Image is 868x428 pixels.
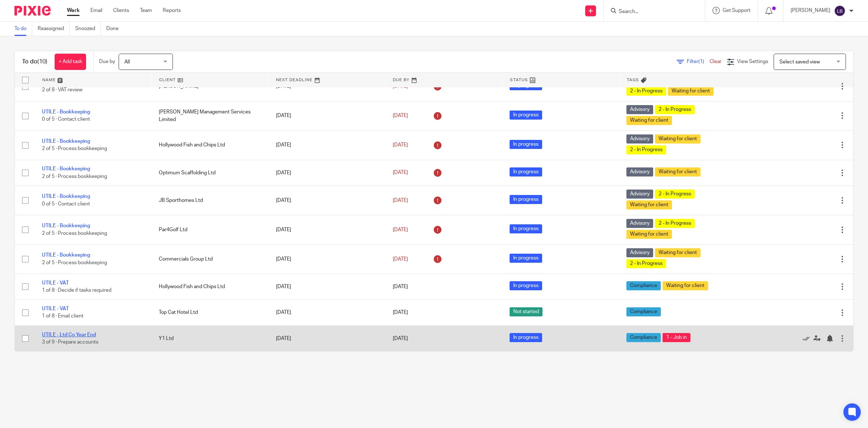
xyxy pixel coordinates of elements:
[618,9,683,15] input: Search
[779,59,820,65] span: Select saved view
[124,59,130,65] span: All
[663,333,690,342] span: 1 - Job in
[113,7,129,14] a: Clients
[42,139,90,144] a: UTILE - Bookkeeping
[393,198,408,203] span: [DATE]
[393,227,408,232] span: [DATE]
[42,174,107,179] span: 2 of 5 · Process bookkeeping
[626,333,661,342] span: Compliance
[269,160,386,186] td: [DATE]
[55,54,86,70] a: + Add task
[67,7,80,14] a: Work
[269,101,386,130] td: [DATE]
[14,22,32,36] a: To do
[163,7,181,14] a: Reports
[626,281,661,290] span: Compliance
[37,59,47,65] span: (10)
[393,257,408,262] span: [DATE]
[655,190,695,199] span: 2 - In Progress
[510,307,542,316] span: Not started
[737,59,768,64] span: View Settings
[42,253,90,258] a: UTILE - Bookkeeping
[269,186,386,215] td: [DATE]
[655,105,695,114] span: 2 - In Progress
[42,194,90,199] a: UTILE - Bookkeeping
[75,22,101,36] a: Snoozed
[655,219,695,228] span: 2 - In Progress
[99,58,115,65] p: Due by
[42,314,84,319] span: 1 of 8 · Email client
[626,145,666,154] span: 2 - In Progress
[22,58,47,66] h1: To do
[626,105,653,114] span: Advisory
[269,244,386,274] td: [DATE]
[42,166,90,171] a: UTILE - Bookkeeping
[655,248,701,257] span: Waiting for client
[655,134,701,144] span: Waiting for client
[140,7,152,14] a: Team
[698,59,704,64] span: (1)
[269,300,386,325] td: [DATE]
[42,223,90,228] a: UTILE - Bookkeeping
[42,231,107,236] span: 2 of 5 · Process bookkeeping
[510,167,542,176] span: In progress
[393,310,408,315] span: [DATE]
[834,5,846,17] img: svg%3E
[42,288,111,293] span: 1 of 8 · Decide if tasks required
[42,117,90,122] span: 0 of 5 · Contact client
[626,307,661,316] span: Compliance
[106,22,124,36] a: Done
[42,340,98,345] span: 3 of 9 · Prepare accounts
[791,7,830,14] p: [PERSON_NAME]
[626,219,653,228] span: Advisory
[152,300,268,325] td: Top Cat Hotel Ltd
[393,284,408,289] span: [DATE]
[14,6,51,16] img: Pixie
[626,200,672,209] span: Waiting for client
[510,281,542,290] span: In progress
[152,160,268,186] td: Optimum Scaffolding Ltd
[663,281,708,290] span: Waiting for client
[269,215,386,244] td: [DATE]
[393,170,408,175] span: [DATE]
[42,260,107,265] span: 2 of 5 · Process bookkeeping
[510,140,542,149] span: In progress
[710,59,722,64] a: Clear
[38,22,70,36] a: Reassigned
[626,116,672,125] span: Waiting for client
[90,7,102,14] a: Email
[152,101,268,130] td: [PERSON_NAME] Management Services Limited
[42,332,96,337] a: UTILE - Ltd Co Year End
[626,248,653,257] span: Advisory
[42,201,90,207] span: 0 of 5 · Contact client
[626,87,666,96] span: 2 - In Progress
[42,88,82,93] span: 2 of 8 · VAT review
[655,167,701,176] span: Waiting for client
[152,274,268,299] td: Hollywood Fish and Chips Ltd
[723,8,750,13] span: Get Support
[42,306,69,311] a: UTILE - VAT
[269,274,386,299] td: [DATE]
[510,333,542,342] span: In progress
[152,130,268,160] td: Hollywood Fish and Chips Ltd
[42,281,69,286] a: UTILE - VAT
[269,130,386,160] td: [DATE]
[510,195,542,204] span: In progress
[510,224,542,233] span: In progress
[152,215,268,244] td: Par4Golf Ltd
[152,186,268,215] td: JB Sporthomes Ltd
[510,254,542,263] span: In progress
[393,336,408,341] span: [DATE]
[152,244,268,274] td: Commercials Group Ltd
[42,146,107,151] span: 2 of 5 · Process bookkeeping
[510,111,542,120] span: In progress
[393,113,408,118] span: [DATE]
[626,190,653,199] span: Advisory
[626,134,653,144] span: Advisory
[626,167,653,176] span: Advisory
[668,87,714,96] span: Waiting for client
[42,109,90,115] a: UTILE - Bookkeeping
[393,142,408,147] span: [DATE]
[152,325,268,351] td: Y1 Ltd
[687,59,710,64] span: Filter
